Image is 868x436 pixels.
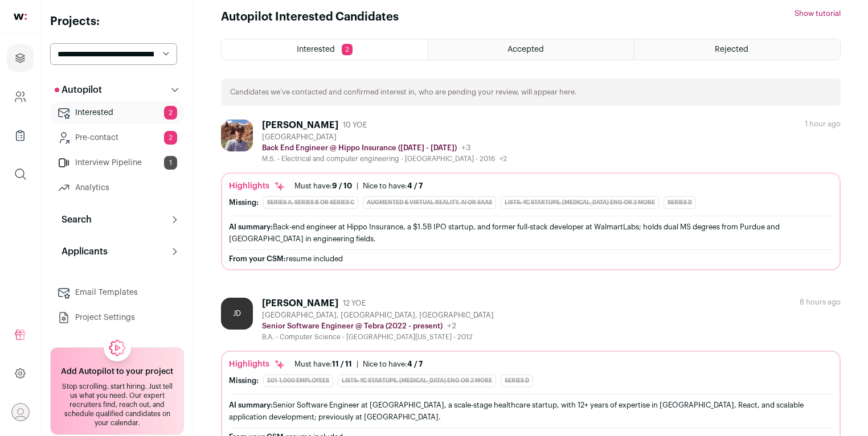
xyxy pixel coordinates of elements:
span: +3 [461,144,471,152]
div: Highlights [229,359,285,370]
button: Autopilot [50,79,184,101]
button: Open dropdown [11,403,30,421]
div: Highlights [229,180,285,192]
div: Lists: YC Startups, [MEDICAL_DATA] Eng or 2 more [501,196,659,209]
div: Nice to have: [363,182,423,191]
p: Senior Software Engineer @ Tebra (2022 - present) [262,322,443,331]
p: Search [55,213,92,227]
div: Senior Software Engineer at [GEOGRAPHIC_DATA], a scale-stage healthcare startup, with 12+ years o... [229,399,833,423]
a: Projects [7,44,34,72]
p: Applicants [55,245,108,258]
span: 1 [164,156,177,170]
a: Analytics [50,176,184,199]
div: Series A, Series B or Series C [263,196,358,209]
a: Interview Pipeline1 [50,151,184,174]
p: Back End Engineer @ Hippo Insurance ([DATE] - [DATE]) [262,143,457,153]
div: 501-1,000 employees [263,375,333,387]
a: Rejected [634,39,840,60]
span: 2 [164,131,177,145]
span: 10 YOE [343,121,367,130]
div: resume included [229,254,833,264]
div: 8 hours ago [800,298,841,307]
p: Candidates we’ve contacted and confirmed interest in, who are pending your review, will appear here. [230,88,577,97]
span: Accepted [507,46,544,54]
a: Company and ATS Settings [7,83,34,110]
div: Missing: [229,198,259,207]
span: Interested [297,46,335,54]
h1: Autopilot Interested Candidates [221,9,399,25]
div: [GEOGRAPHIC_DATA] [262,133,507,142]
a: Add Autopilot to your project Stop scrolling, start hiring. Just tell us what you need. Our exper... [50,347,184,435]
span: 4 / 7 [407,360,423,368]
h2: Add Autopilot to your project [61,366,173,377]
div: Augmented & Virtual Reality, AI or SaaS [363,196,496,209]
span: Rejected [715,46,748,54]
div: M.S. - Electrical and computer engineering - [GEOGRAPHIC_DATA] - 2016 [262,154,507,163]
div: Lists: YC Startups, [MEDICAL_DATA] Eng or 2 more [338,375,496,387]
div: Back-end engineer at Hippo Insurance, a $1.5B IPO startup, and former full-stack developer at Wal... [229,221,833,245]
a: Interested2 [50,101,184,124]
span: +2 [447,322,456,330]
span: 11 / 11 [332,360,352,368]
div: [PERSON_NAME] [262,120,338,131]
div: Nice to have: [363,360,423,369]
span: 4 / 7 [407,182,423,190]
a: Project Settings [50,306,184,329]
button: Show tutorial [795,9,841,18]
div: Must have: [294,182,352,191]
a: Company Lists [7,122,34,149]
button: Search [50,208,184,231]
div: [GEOGRAPHIC_DATA], [GEOGRAPHIC_DATA], [GEOGRAPHIC_DATA] [262,311,494,320]
h2: Projects: [50,14,184,30]
div: [PERSON_NAME] [262,298,338,309]
span: AI summary: [229,223,273,231]
span: AI summary: [229,401,273,409]
a: Accepted [428,39,634,60]
span: 2 [342,44,353,55]
a: [PERSON_NAME] 10 YOE [GEOGRAPHIC_DATA] Back End Engineer @ Hippo Insurance ([DATE] - [DATE]) +3 M... [221,120,841,270]
a: Pre-contact2 [50,126,184,149]
div: Series D [664,196,696,209]
span: 12 YOE [343,299,366,308]
div: JD [221,298,253,330]
img: ac67d8dcb35f9083cc44d93e554179641270fa2edfed4c16e7bd604e4c27c394 [221,120,253,151]
button: Applicants [50,240,184,263]
div: Stop scrolling, start hiring. Just tell us what you need. Our expert recruiters find, reach out, ... [58,382,177,427]
ul: | [294,182,423,191]
span: 9 / 10 [332,182,352,190]
a: Email Templates [50,281,184,304]
div: Missing: [229,376,259,385]
img: wellfound-shorthand-0d5821cbd27db2630d0214b213865d53afaa358527fdda9d0ea32b1df1b89c2c.svg [14,14,27,20]
div: B.A. - Computer Science - [GEOGRAPHIC_DATA][US_STATE] - 2012 [262,332,494,342]
span: 2 [164,106,177,120]
span: From your CSM: [229,255,286,262]
p: Autopilot [55,83,102,97]
div: Must have: [294,360,352,369]
div: 1 hour ago [805,120,841,129]
div: Series D [501,375,533,387]
span: +2 [499,155,507,162]
ul: | [294,360,423,369]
